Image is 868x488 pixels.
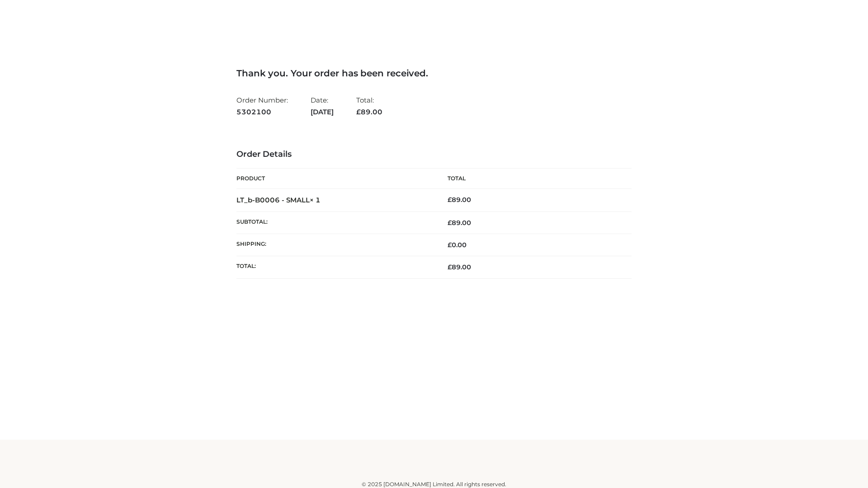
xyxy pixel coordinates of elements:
[448,241,452,249] span: £
[448,263,471,271] span: 89.00
[236,169,434,189] th: Product
[448,196,452,204] span: £
[236,150,632,160] h3: Order Details
[310,196,321,204] strong: × 1
[236,68,632,79] h3: Thank you. Your order has been received.
[356,108,361,116] span: £
[448,219,471,227] span: 89.00
[448,219,452,227] span: £
[448,196,471,204] bdi: 89.00
[448,241,467,249] bdi: 0.00
[448,263,452,271] span: £
[356,108,382,116] span: 89.00
[236,256,434,278] th: Total:
[434,169,632,189] th: Total
[236,92,288,120] li: Order Number:
[236,234,434,256] th: Shipping:
[311,92,334,120] li: Date:
[236,196,321,204] strong: LT_b-B0006 - SMALL
[356,92,382,120] li: Total:
[236,106,288,118] strong: 5302100
[311,106,334,118] strong: [DATE]
[236,211,434,234] th: Subtotal:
